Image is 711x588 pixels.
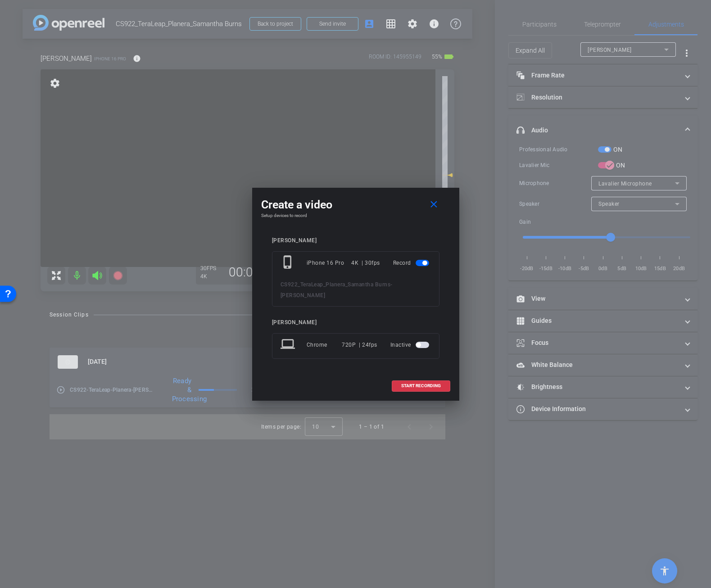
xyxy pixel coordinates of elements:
div: Chrome [307,337,342,353]
span: - [390,281,393,288]
div: Record [393,255,431,271]
div: 4K | 30fps [351,255,380,271]
div: Create a video [261,197,450,213]
div: 720P | 24fps [342,337,377,353]
span: [PERSON_NAME] [281,292,326,299]
div: iPhone 16 Pro [307,255,352,271]
mat-icon: phone_iphone [281,255,297,271]
div: [PERSON_NAME] [272,319,439,326]
mat-icon: close [428,199,439,210]
div: [PERSON_NAME] [272,237,439,244]
h4: Setup devices to record [261,213,450,218]
button: START RECORDING [392,380,450,392]
span: START RECORDING [401,384,441,388]
div: Inactive [390,337,431,353]
span: CS922_TeraLeap_Planera_Samantha Burns [281,281,391,288]
mat-icon: laptop [281,337,297,353]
